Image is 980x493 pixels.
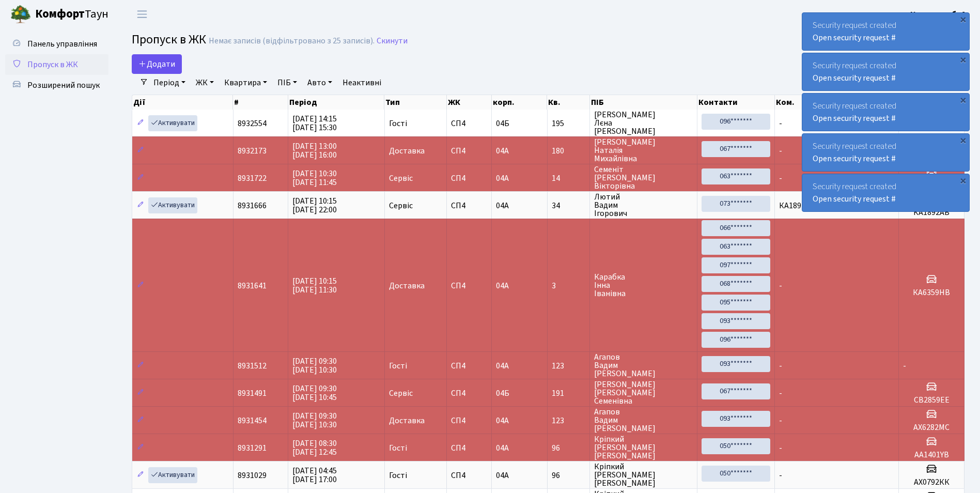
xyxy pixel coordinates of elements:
[132,95,233,110] th: Дії
[238,470,267,481] span: 8931029
[697,95,775,110] th: Контакти
[447,95,492,110] th: ЖК
[496,173,509,184] span: 04А
[594,273,693,298] span: Карабка Інна Іванівна
[389,174,413,182] span: Сервіс
[238,442,267,454] span: 8931291
[451,417,487,425] span: СП4
[779,415,782,426] span: -
[552,202,585,210] span: 34
[238,415,267,426] span: 8931454
[813,72,896,84] a: Open security request #
[132,30,206,49] span: Пропуск в ЖК
[492,95,548,110] th: корп.
[779,470,782,481] span: -
[496,145,509,157] span: 04А
[389,389,413,397] span: Сервіс
[496,360,509,372] span: 04А
[238,145,267,157] span: 8932173
[292,438,337,458] span: [DATE] 08:30 [DATE] 12:45
[552,147,585,155] span: 180
[292,195,337,215] span: [DATE] 10:15 [DATE] 22:00
[5,75,108,96] a: Розширений пошук
[910,8,968,21] a: Консьєрж б. 4.
[552,471,585,480] span: 96
[552,389,585,397] span: 191
[5,34,108,54] a: Панель управління
[958,95,968,105] div: ×
[802,13,969,50] div: Security request created
[903,477,960,487] h5: АХ0792КК
[451,471,487,480] span: СП4
[149,74,190,91] a: Період
[594,435,693,460] span: Кріпкий [PERSON_NAME] [PERSON_NAME]
[496,118,509,129] span: 04Б
[496,415,509,426] span: 04А
[389,202,413,210] span: Сервіс
[238,280,267,291] span: 8931641
[389,282,425,290] span: Доставка
[148,467,197,483] a: Активувати
[220,74,271,91] a: Квартира
[552,119,585,128] span: 195
[903,288,960,298] h5: КА6359НВ
[27,80,100,91] span: Розширений пошук
[389,147,425,155] span: Доставка
[903,208,960,218] h5: КА1892АВ
[238,200,267,211] span: 8931666
[779,145,782,157] span: -
[292,356,337,376] span: [DATE] 09:30 [DATE] 10:30
[338,74,385,91] a: Неактивні
[148,197,197,213] a: Активувати
[802,94,969,131] div: Security request created
[233,95,288,110] th: #
[451,362,487,370] span: СП4
[451,119,487,128] span: СП4
[303,74,336,91] a: Авто
[552,444,585,452] span: 96
[496,470,509,481] span: 04А
[594,193,693,218] span: Лютий Вадим Ігорович
[802,174,969,211] div: Security request created
[496,280,509,291] span: 04А
[238,173,267,184] span: 8931722
[384,95,446,110] th: Тип
[594,111,693,135] span: [PERSON_NAME] Лєна [PERSON_NAME]
[292,141,337,161] span: [DATE] 13:00 [DATE] 16:00
[779,442,782,454] span: -
[451,202,487,210] span: СП4
[27,38,97,50] span: Панель управління
[903,450,960,460] h5: АА1401YB
[10,4,31,25] img: logo.png
[813,153,896,164] a: Open security request #
[910,9,968,20] b: Консьєрж б. 4.
[148,115,197,131] a: Активувати
[552,417,585,425] span: 123
[238,360,267,372] span: 8931512
[389,471,407,480] span: Гості
[594,165,693,190] span: Семеніт [PERSON_NAME] Вікторівна
[451,282,487,290] span: СП4
[813,113,896,124] a: Open security request #
[451,444,487,452] span: СП4
[552,282,585,290] span: 3
[292,465,337,485] span: [DATE] 04:45 [DATE] 17:00
[496,200,509,211] span: 04А
[496,388,509,399] span: 04Б
[451,174,487,182] span: СП4
[547,95,589,110] th: Кв.
[779,388,782,399] span: -
[958,14,968,24] div: ×
[594,463,693,487] span: Кріпкий [PERSON_NAME] [PERSON_NAME]
[35,6,85,22] b: Комфорт
[779,360,782,372] span: -
[238,118,267,129] span: 8932554
[958,54,968,65] div: ×
[209,36,375,46] div: Немає записів (відфільтровано з 25 записів).
[813,193,896,205] a: Open security request #
[779,173,782,184] span: -
[779,118,782,129] span: -
[813,32,896,43] a: Open security request #
[594,408,693,433] span: Агапов Вадим [PERSON_NAME]
[192,74,218,91] a: ЖК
